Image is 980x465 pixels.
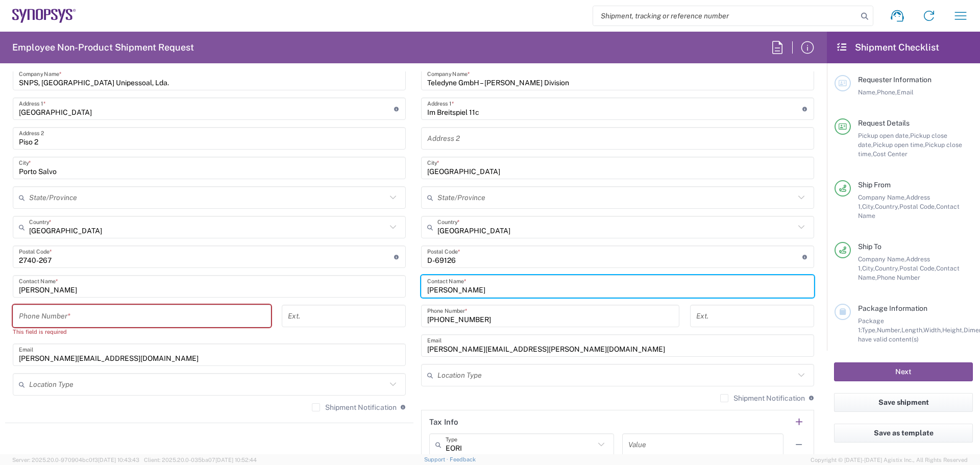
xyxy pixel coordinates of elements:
label: Shipment Notification [720,394,805,402]
span: [DATE] 10:43:43 [98,457,139,463]
span: [DATE] 10:52:44 [215,457,257,463]
span: Type, [862,326,877,334]
span: City, [862,264,875,272]
span: Phone, [877,88,897,96]
span: Width, [923,326,942,334]
span: Ship To [858,242,881,251]
span: Copyright © [DATE]-[DATE] Agistix Inc., All Rights Reserved [811,455,968,464]
input: Shipment, tracking or reference number [593,6,857,26]
h2: Shipment Checklist [836,41,939,54]
span: Request Details [858,119,910,127]
span: Height, [942,326,964,334]
span: Postal Code, [899,264,936,272]
span: Server: 2025.20.0-970904bc0f3 [12,457,139,463]
a: Support [424,456,450,462]
span: Requester Information [858,76,932,84]
span: City, [862,203,875,210]
a: Feedback [450,456,476,462]
span: Name, [858,88,877,96]
span: Pickup open time, [873,141,925,149]
span: Number, [877,326,901,334]
span: Package Information [858,304,927,312]
div: This field is required [13,327,271,336]
span: Postal Code, [899,203,936,210]
span: Client: 2025.20.0-035ba07 [144,457,257,463]
label: Shipment Notification [312,403,397,411]
button: Save shipment [834,393,973,412]
span: Company Name, [858,255,906,263]
button: Next [834,362,973,381]
span: Ship From [858,181,891,189]
span: Email [897,88,914,96]
span: Country, [875,264,899,272]
h2: Employee Non-Product Shipment Request [12,41,194,54]
button: Save as template [834,424,973,443]
span: Pickup open date, [858,132,910,139]
span: Country, [875,203,899,210]
span: Company Name, [858,193,906,201]
span: Package 1: [858,317,884,334]
h2: Tax Info [429,417,458,427]
span: Phone Number [877,274,920,281]
span: Cost Center [873,150,908,158]
span: Length, [901,326,923,334]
